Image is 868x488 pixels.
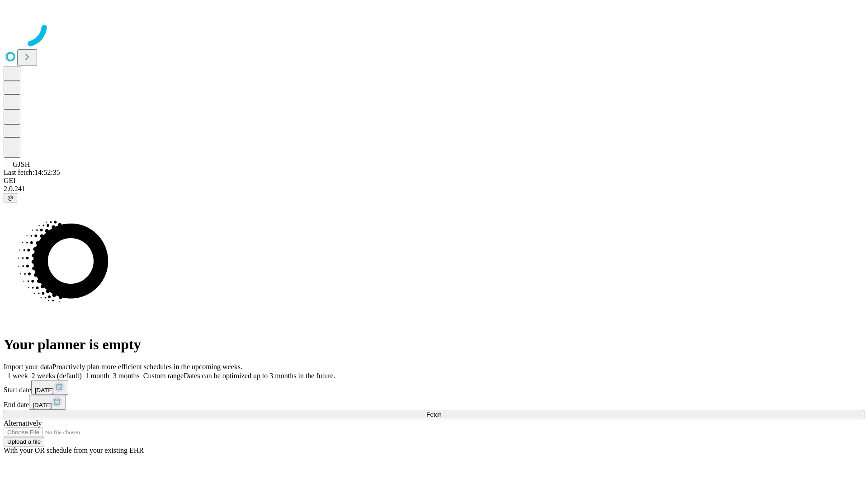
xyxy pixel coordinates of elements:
[7,194,14,201] span: @
[31,380,68,395] button: [DATE]
[35,387,54,394] span: [DATE]
[4,363,52,371] span: Import your data
[29,395,66,410] button: [DATE]
[7,372,28,380] span: 1 week
[4,410,864,419] button: Fetch
[4,446,144,454] span: With your OR schedule from your existing EHR
[4,380,864,395] div: Start date
[184,372,335,380] span: Dates can be optimized up to 3 months in the future.
[4,336,864,353] h1: Your planner is empty
[113,372,140,380] span: 3 months
[4,437,44,446] button: Upload a file
[4,169,60,176] span: Last fetch: 14:52:35
[143,372,184,380] span: Custom range
[13,160,30,168] span: GJSH
[426,411,441,418] span: Fetch
[4,177,864,185] div: GEI
[4,193,17,202] button: @
[4,395,864,410] div: End date
[52,363,242,371] span: Proactively plan more efficient schedules in the upcoming weeks.
[32,372,82,380] span: 2 weeks (default)
[4,185,864,193] div: 2.0.241
[4,419,42,427] span: Alternatively
[85,372,109,380] span: 1 month
[33,402,52,408] span: [DATE]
